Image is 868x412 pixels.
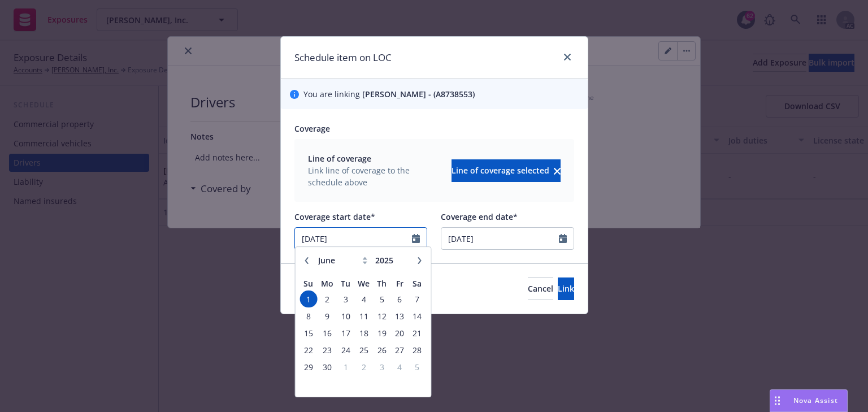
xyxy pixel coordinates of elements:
[295,228,413,249] input: MM/DD/YYYY
[303,88,475,100] span: You are linking
[409,290,426,307] td: 7
[409,307,426,324] td: 14
[355,309,372,323] span: 11
[441,228,559,249] input: MM/DD/YYYY
[300,307,317,324] td: 8
[338,360,353,374] span: 1
[392,326,407,340] span: 20
[770,389,848,412] button: Nova Assist
[413,278,422,289] span: Sa
[374,326,389,340] span: 19
[321,278,333,289] span: Mo
[452,159,561,182] button: Line of coverage selectedclear selection
[355,360,372,374] span: 2
[409,341,426,358] td: 28
[317,375,336,392] td: empty-day-cell
[294,123,330,134] span: Coverage
[390,358,408,375] td: 4
[374,292,389,306] span: 5
[337,375,354,392] td: empty-day-cell
[300,290,317,307] td: 1
[317,290,336,307] td: 2
[337,324,354,341] td: 17
[308,153,445,164] span: Line of coverage
[355,326,372,340] span: 18
[412,234,420,243] svg: Calendar
[410,360,425,374] span: 5
[337,307,354,324] td: 10
[337,358,354,375] td: 1
[301,343,316,357] span: 22
[354,290,373,307] td: 4
[410,292,425,306] span: 7
[294,211,375,222] span: Coverage start date*
[390,341,408,358] td: 27
[528,277,553,300] button: Cancel
[373,375,390,392] td: empty-day-cell
[793,396,838,405] span: Nova Assist
[392,292,407,306] span: 6
[338,292,353,306] span: 3
[362,89,475,99] span: [PERSON_NAME] - (A8738553)
[318,326,335,340] span: 16
[441,211,518,222] span: Coverage end date*
[318,292,335,306] span: 2
[354,341,373,358] td: 25
[317,307,336,324] td: 9
[409,324,426,341] td: 21
[294,50,392,65] h1: Schedule item on LOC
[390,324,408,341] td: 20
[373,324,390,341] td: 19
[358,278,370,289] span: We
[308,164,445,188] span: Link line of coverage to the schedule above
[318,343,335,357] span: 23
[303,278,313,289] span: Su
[354,307,373,324] td: 11
[373,307,390,324] td: 12
[338,343,353,357] span: 24
[354,324,373,341] td: 18
[392,343,407,357] span: 27
[373,290,390,307] td: 5
[337,290,354,307] td: 3
[390,307,408,324] td: 13
[410,343,425,357] span: 28
[338,326,353,340] span: 17
[355,292,372,306] span: 4
[410,309,425,323] span: 14
[409,358,426,375] td: 5
[301,326,316,340] span: 15
[396,278,403,289] span: Fr
[558,283,574,294] span: Link
[354,358,373,375] td: 2
[392,309,407,323] span: 13
[300,375,317,392] td: empty-day-cell
[301,292,316,306] span: 1
[317,324,336,341] td: 16
[373,341,390,358] td: 26
[317,341,336,358] td: 23
[392,360,407,374] span: 4
[301,309,316,323] span: 8
[300,341,317,358] td: 22
[317,358,336,375] td: 30
[318,360,335,374] span: 30
[374,309,389,323] span: 12
[559,234,567,243] svg: Calendar
[770,390,784,411] div: Drag to move
[528,283,553,294] span: Cancel
[377,278,387,289] span: Th
[374,360,389,374] span: 3
[318,309,335,323] span: 9
[341,278,350,289] span: Tu
[354,375,373,392] td: empty-day-cell
[355,343,372,357] span: 25
[554,168,561,175] svg: clear selection
[301,360,316,374] span: 29
[390,375,408,392] td: empty-day-cell
[561,50,574,64] a: close
[374,343,389,357] span: 26
[409,375,426,392] td: empty-day-cell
